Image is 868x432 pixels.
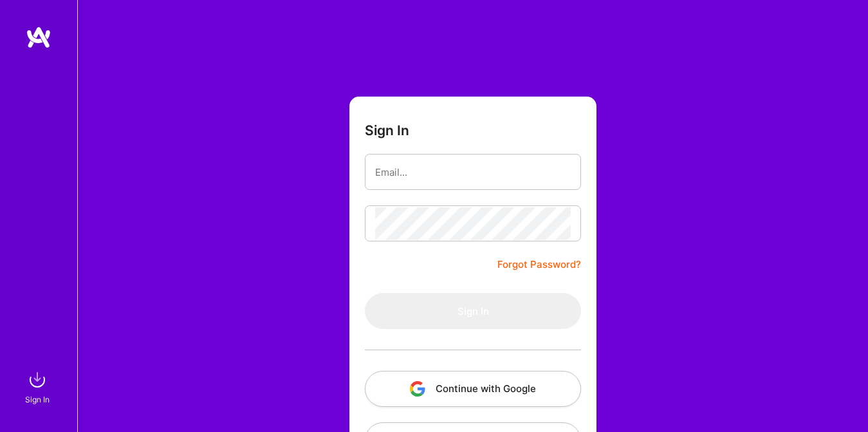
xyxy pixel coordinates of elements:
[365,371,581,407] button: Continue with Google
[497,257,581,272] a: Forgot Password?
[365,293,581,329] button: Sign In
[375,156,571,189] input: Email...
[27,367,50,406] a: sign inSign In
[410,381,425,397] img: icon
[25,393,50,406] div: Sign In
[26,26,51,49] img: logo
[365,122,409,138] h3: Sign In
[24,367,50,393] img: sign in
